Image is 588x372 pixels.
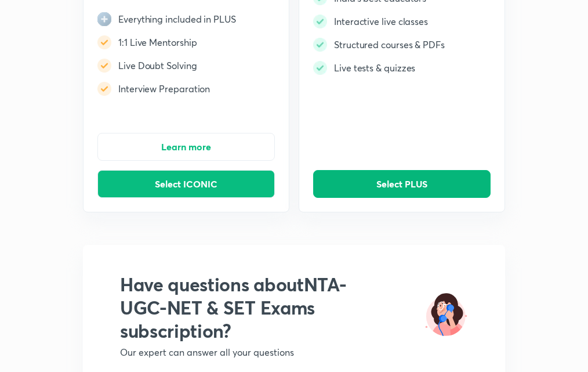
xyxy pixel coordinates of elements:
[97,82,111,96] img: -
[334,61,415,75] h5: Live tests & quizzes
[97,59,111,73] img: -
[120,347,367,357] p: Our expert can answer all your questions
[118,12,236,26] h5: Everything included in PLUS
[313,170,491,198] button: Select PLUS
[313,15,327,28] img: -
[313,38,327,52] img: -
[118,82,210,96] h5: Interview Preparation
[118,35,197,49] h5: 1:1 Live Mentorship
[161,141,211,153] span: Learn more
[376,178,427,190] span: Select PLUS
[313,61,327,75] img: -
[334,15,428,28] h5: Interactive live classes
[425,268,468,361] img: Talk To Unacademy
[97,133,275,161] button: Learn more
[97,35,111,49] img: -
[334,38,445,52] h5: Structured courses & PDFs
[120,273,367,342] h2: Have questions about NTA-UGC-NET & SET Exams subscription?
[97,170,275,198] button: Select ICONIC
[118,59,197,73] h5: Live Doubt Solving
[155,178,217,190] span: Select ICONIC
